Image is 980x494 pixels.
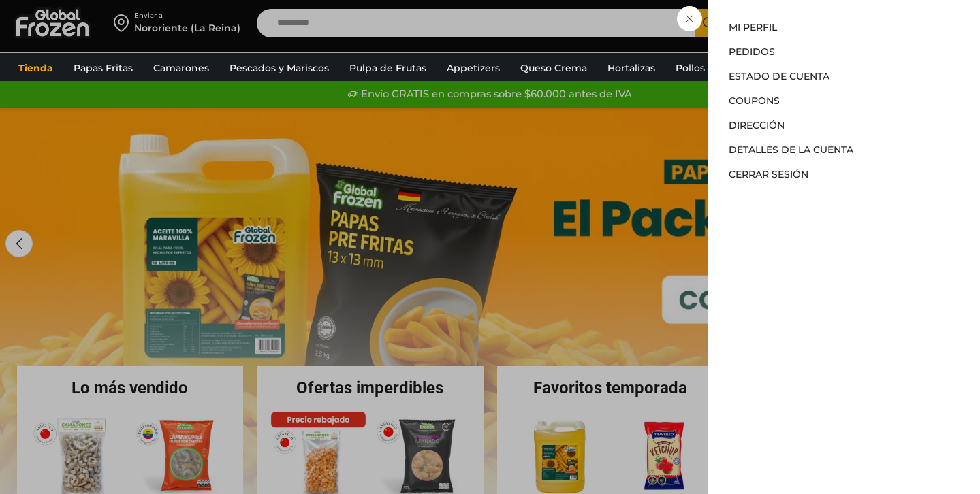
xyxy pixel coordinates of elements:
[146,55,216,81] a: Camarones
[67,55,140,81] a: Papas Fritas
[729,21,777,33] a: Mi perfil
[513,55,594,81] a: Queso Crema
[223,55,336,81] a: Pescados y Mariscos
[729,95,780,107] a: Coupons
[729,70,829,82] a: Estado de Cuenta
[729,46,775,58] a: Pedidos
[729,144,853,156] a: Detalles de la cuenta
[729,168,808,180] a: Cerrar sesión
[669,55,712,81] a: Pollos
[729,119,785,131] a: Dirección
[601,55,662,81] a: Hortalizas
[440,55,507,81] a: Appetizers
[343,55,433,81] a: Pulpa de Frutas
[12,55,60,81] a: Tienda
